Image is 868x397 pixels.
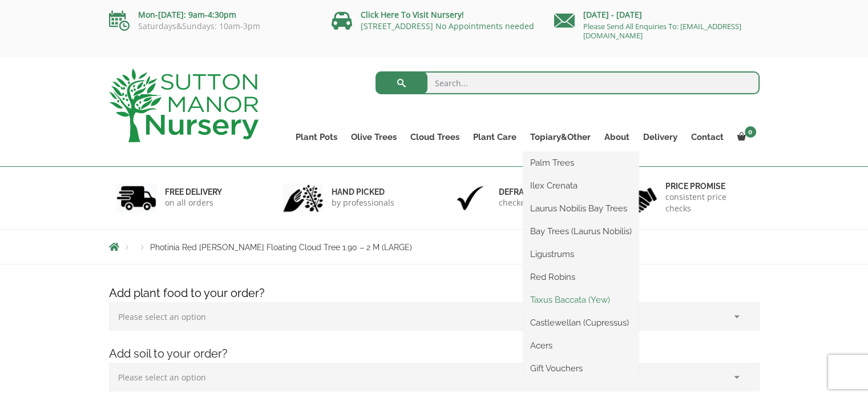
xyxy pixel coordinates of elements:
a: Laurus Nobilis Bay Trees [523,200,639,217]
a: Ligustrums [523,246,639,263]
a: 0 [730,129,760,145]
a: Bay Trees (Laurus Nobilis) [523,223,639,240]
input: Search... [376,71,760,94]
a: Click Here To Visit Nursery! [361,9,464,20]
p: [DATE] - [DATE] [554,8,760,22]
p: Mon-[DATE]: 9am-4:30pm [109,8,314,22]
a: Topiary&Other [523,129,597,145]
a: About [597,129,636,145]
a: Castlewellan (Cupressus) [523,314,639,331]
span: Photinia Red [PERSON_NAME] Floating Cloud Tree 1.90 – 2 M (LARGE) [150,243,412,252]
p: consistent price checks [665,191,752,214]
img: 2.jpg [283,183,323,212]
a: [STREET_ADDRESS] No Appointments needed [361,21,534,31]
p: by professionals [332,197,394,208]
a: Plant Care [466,129,523,145]
p: on all orders [165,197,222,208]
nav: Breadcrumbs [109,242,760,251]
a: Red Robins [523,268,639,286]
a: Olive Trees [344,129,403,145]
img: 1.jpg [116,183,156,212]
a: Cloud Trees [403,129,466,145]
a: Palm Trees [523,154,639,171]
a: Gift Vouchers [523,360,639,377]
a: Please Send All Enquiries To: [EMAIL_ADDRESS][DOMAIN_NAME] [583,21,741,41]
p: Saturdays&Sundays: 10am-3pm [109,22,314,31]
p: checked & Licensed [499,197,574,208]
span: 0 [745,126,756,138]
h6: Defra approved [499,187,574,197]
h4: Add plant food to your order? [100,284,768,302]
h6: FREE DELIVERY [165,187,222,197]
a: Ilex Crenata [523,177,639,194]
a: Delivery [636,129,684,145]
a: Acers [523,337,639,354]
a: Taxus Baccata (Yew) [523,291,639,308]
h4: Add soil to your order? [100,345,768,363]
h6: hand picked [332,187,394,197]
a: Plant Pots [289,129,344,145]
img: 3.jpg [450,183,490,212]
img: logo [109,69,259,142]
a: Contact [684,129,730,145]
h6: Price promise [665,181,752,191]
